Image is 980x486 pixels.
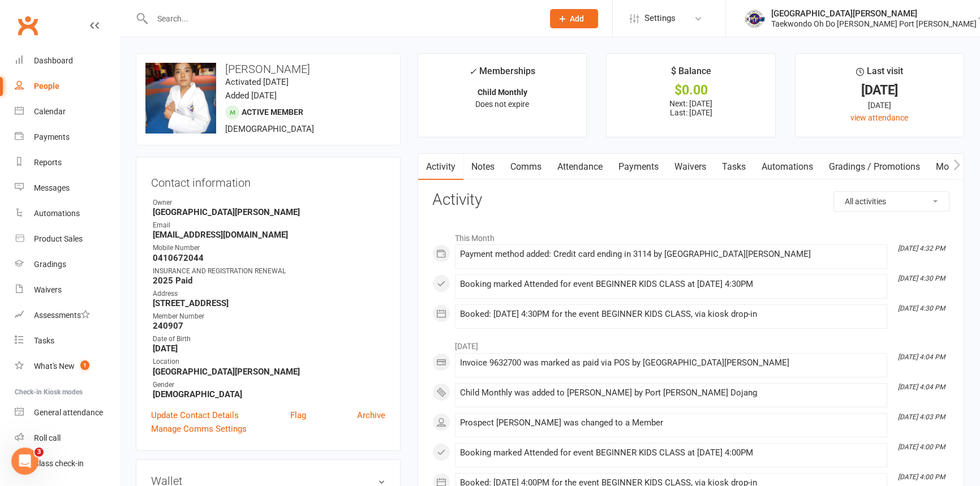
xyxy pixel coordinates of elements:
i: [DATE] 4:00 PM [898,443,945,451]
div: Mobile Number [153,243,385,253]
div: Reports [34,158,62,167]
i: [DATE] 4:03 PM [898,413,945,421]
button: Add [550,9,598,28]
span: Add [570,14,584,23]
div: Payments [34,132,70,141]
div: Dashboard [34,56,73,65]
strong: 0410672044 [153,253,385,263]
span: Active member [242,107,303,117]
strong: [STREET_ADDRESS] [153,298,385,308]
div: INSURANCE AND REGISTRATION RENEWAL [153,266,385,277]
time: Added [DATE] [225,91,277,101]
div: Child Monthly was added to [PERSON_NAME] by Port [PERSON_NAME] Dojang [460,388,882,398]
i: [DATE] 4:04 PM [898,383,945,391]
strong: [DEMOGRAPHIC_DATA] [153,389,385,399]
span: 3 [35,448,44,457]
p: Next: [DATE] Last: [DATE] [617,99,764,117]
div: Owner [153,197,385,208]
li: This Month [432,226,949,244]
a: Reports [15,150,119,175]
i: [DATE] 4:32 PM [898,244,945,252]
div: Gender [153,380,385,390]
a: Assessments [15,303,119,328]
a: Automations [15,201,119,226]
a: Payments [15,124,119,150]
a: Attendance [549,154,611,180]
div: [DATE] [806,84,953,96]
a: Archive [357,408,385,422]
a: Clubworx [14,11,42,40]
a: Automations [754,154,821,180]
a: Tasks [714,154,754,180]
a: Messages [15,175,119,201]
input: Search... [149,11,535,27]
i: [DATE] 4:04 PM [898,353,945,361]
div: Memberships [469,64,535,85]
a: Waivers [15,277,119,303]
div: Member Number [153,311,385,322]
div: Prospect [PERSON_NAME] was changed to a Member [460,418,882,428]
div: [DATE] [806,99,953,111]
a: People [15,74,119,99]
img: image1757501608.png [145,63,216,134]
i: [DATE] 4:00 PM [898,473,945,481]
div: $0.00 [617,84,764,96]
div: General attendance [34,408,103,417]
a: General attendance kiosk mode [15,400,119,425]
div: Messages [34,183,70,192]
a: Class kiosk mode [15,451,119,476]
a: Update Contact Details [151,408,239,422]
div: Taekwondo Oh Do [PERSON_NAME] Port [PERSON_NAME] [771,19,977,29]
div: Calendar [34,107,66,116]
strong: 2025 Paid [153,276,385,286]
div: Assessments [34,311,90,320]
a: Dashboard [15,48,119,74]
a: Gradings / Promotions [821,154,928,180]
a: view attendance [850,113,908,122]
a: Calendar [15,99,119,124]
div: Gradings [34,260,66,269]
i: [DATE] 4:30 PM [898,274,945,282]
a: Comms [502,154,549,180]
strong: [GEOGRAPHIC_DATA][PERSON_NAME] [153,207,385,217]
h3: Contact information [151,172,385,189]
div: Automations [34,209,80,218]
a: Tasks [15,328,119,354]
i: ✓ [469,66,476,77]
div: Invoice 9632700 was marked as paid via POS by [GEOGRAPHIC_DATA][PERSON_NAME] [460,358,882,368]
iframe: Intercom live chat [11,448,38,475]
strong: [DATE] [153,343,385,354]
div: Tasks [34,336,54,345]
li: [DATE] [432,334,949,352]
strong: [EMAIL_ADDRESS][DOMAIN_NAME] [153,230,385,240]
div: Email [153,220,385,231]
a: What's New1 [15,354,119,379]
div: Location [153,356,385,367]
time: Activated [DATE] [225,77,289,87]
div: Booking marked Attended for event BEGINNER KIDS CLASS at [DATE] 4:00PM [460,448,882,458]
img: thumb_image1517475016.png [743,7,766,30]
h3: [PERSON_NAME] [145,63,391,75]
div: Date of Birth [153,334,385,345]
i: [DATE] 4:30 PM [898,304,945,312]
div: $ Balance [670,64,711,84]
strong: [GEOGRAPHIC_DATA][PERSON_NAME] [153,367,385,377]
div: Booking marked Attended for event BEGINNER KIDS CLASS at [DATE] 4:30PM [460,279,882,289]
a: Product Sales [15,226,119,252]
a: Activity [418,154,463,180]
strong: Child Monthly [478,88,527,97]
a: Flag [290,408,306,422]
div: Class check-in [34,459,84,468]
a: Notes [463,154,502,180]
div: Booked: [DATE] 4:30PM for the event BEGINNER KIDS CLASS, via kiosk drop-in [460,309,882,319]
strong: 240907 [153,321,385,331]
span: 1 [80,360,89,370]
a: Roll call [15,425,119,451]
div: Address [153,289,385,299]
div: Roll call [34,433,61,442]
div: Last visit [856,64,903,84]
a: Gradings [15,252,119,277]
a: Waivers [667,154,714,180]
h3: Activity [432,191,949,209]
div: [GEOGRAPHIC_DATA][PERSON_NAME] [771,8,977,19]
